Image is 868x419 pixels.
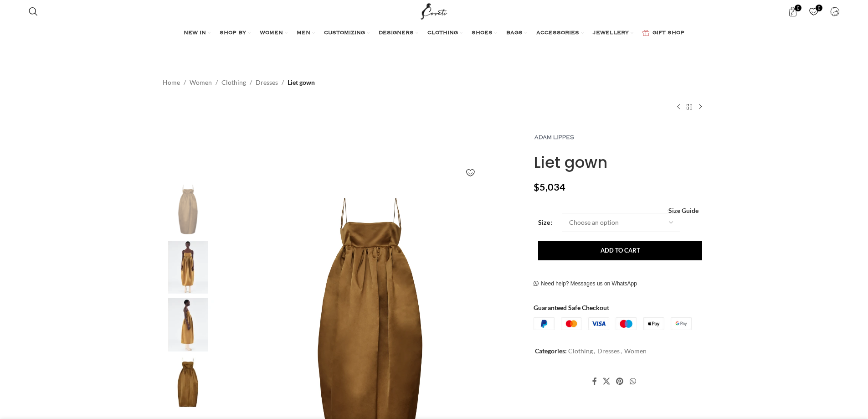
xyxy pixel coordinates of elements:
span: Liet gown [288,78,315,88]
a: Need help? Messages us on WhatsApp [534,280,637,288]
a: MEN [297,24,315,42]
a: WOMEN [260,24,288,42]
span: NEW IN [184,30,206,37]
a: SHOES [472,24,497,42]
span: SHOES [472,30,493,37]
button: Add to cart [538,241,702,260]
a: Next product [695,101,706,112]
a: Women [624,347,647,355]
a: WhatsApp social link [627,374,639,388]
a: 0 [804,2,823,21]
strong: Guaranteed Safe Checkout [534,304,609,311]
a: BAGS [506,24,527,42]
a: CLOTHING [427,24,462,42]
a: Women [190,78,212,88]
a: NEW IN [184,24,211,42]
span: 0 [816,5,822,11]
a: ACCESSORIES [536,24,584,42]
img: GiftBag [642,30,649,36]
span: $ [534,181,539,193]
a: SHOP BY [220,24,251,42]
a: JEWELLERY [593,24,633,42]
span: SHOP BY [220,30,246,37]
span: CLOTHING [427,30,458,37]
span: ACCESSORIES [536,30,579,37]
img: Adam Lippes dress [160,183,216,236]
span: MEN [297,30,310,37]
bdi: 5,034 [534,181,565,193]
a: GIFT SHOP [642,24,684,42]
nav: Breadcrumb [163,78,315,88]
a: CUSTOMIZING [324,24,370,42]
a: Search [24,2,42,21]
span: WOMEN [260,30,283,37]
span: , [594,346,595,356]
img: guaranteed-safe-checkout-bordered.j [534,317,692,330]
a: Dresses [256,78,278,88]
span: GIFT SHOP [652,30,684,37]
span: Categories: [535,347,567,355]
span: BAGS [506,30,523,37]
img: Adam Lippes collection [160,298,216,352]
a: Pinterest social link [613,374,627,388]
a: Site logo [419,7,449,15]
a: Home [163,78,180,88]
a: Previous product [673,101,684,112]
a: Dresses [597,347,620,355]
div: Main navigation [24,24,844,42]
a: Clothing [221,78,246,88]
span: DESIGNERS [379,30,414,37]
img: Liet gown - Image 4 [160,356,216,409]
a: DESIGNERS [379,24,418,42]
a: 0 [783,2,802,21]
span: , [621,346,622,356]
img: Adam Lippes [534,126,575,149]
span: CUSTOMIZING [324,30,365,37]
label: Size [538,217,553,228]
h1: Liet gown [534,153,705,172]
a: X social link [600,374,613,388]
span: JEWELLERY [593,30,629,37]
a: Facebook social link [589,374,600,388]
div: My Wishlist [804,2,823,21]
img: Adam Lippes Gold dress [160,241,216,294]
a: Clothing [568,347,593,355]
span: 0 [795,5,801,11]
